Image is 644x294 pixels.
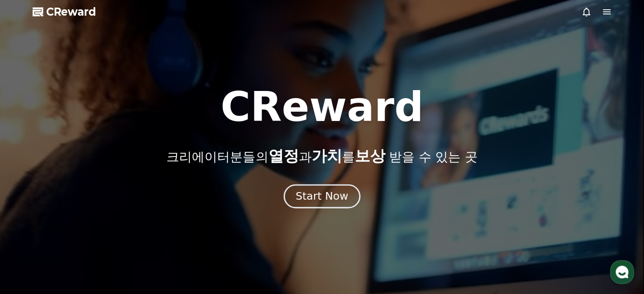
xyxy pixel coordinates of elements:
[131,236,141,243] span: 설정
[166,148,477,165] p: 크리에이터분들의 과 를 받을 수 있는 곳
[77,237,88,244] span: 대화
[285,193,359,201] a: Start Now
[284,184,360,208] button: Start Now
[221,87,423,127] h1: CReward
[311,147,342,165] span: 가치
[46,5,96,19] span: CReward
[109,224,163,245] a: 설정
[268,147,299,165] span: 열정
[56,224,109,245] a: 대화
[33,5,96,19] a: CReward
[3,224,56,245] a: 홈
[27,236,32,243] span: 홈
[296,189,348,203] div: Start Now
[354,147,385,165] span: 보상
